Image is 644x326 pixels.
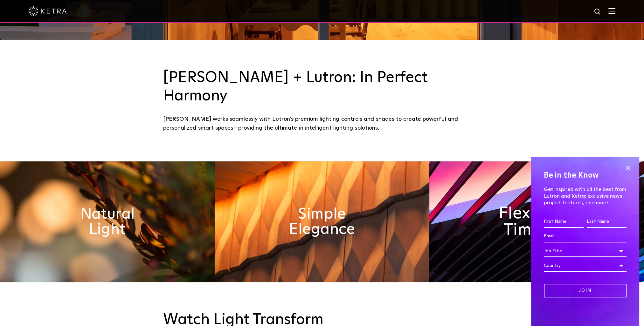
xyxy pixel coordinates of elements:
input: Email [544,230,627,242]
img: search icon [594,8,602,16]
img: simple_elegance [215,161,429,282]
img: ketra-logo-2019-white [29,6,67,16]
h4: Be in the Know [544,169,627,181]
h2: Natural Light [69,207,146,237]
h3: [PERSON_NAME] + Lutron: In Perfect Harmony [163,69,481,105]
div: Job Title [544,245,627,257]
div: [PERSON_NAME] works seamlessly with Lutron’s premium lighting controls and shades to create power... [163,115,481,133]
img: flexible_timeless_ketra [429,161,644,282]
p: Get inspired with all the best from Lutron and Ketra: exclusive news, project features, and more. [544,186,627,206]
div: Country [544,260,627,272]
input: Join [544,284,627,297]
h2: Simple Elegance [283,207,361,237]
h2: Flexible & Timeless [495,205,579,238]
input: First Name [544,216,584,228]
img: Hamburger%20Nav.svg [608,8,615,14]
input: Last Name [587,216,627,228]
